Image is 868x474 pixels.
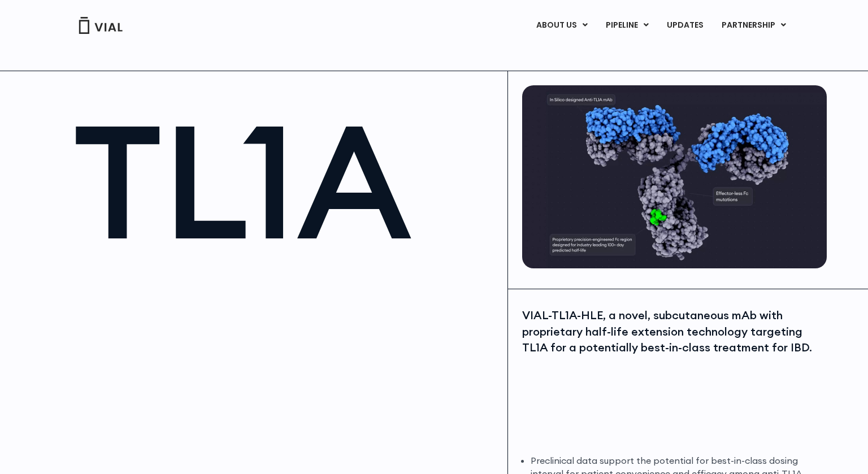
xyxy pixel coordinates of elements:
div: VIAL-TL1A-HLE, a novel, subcutaneous mAb with proprietary half-life extension technology targetin... [522,307,824,356]
h1: TL1A [73,102,496,260]
a: UPDATES [658,16,712,35]
a: PIPELINEMenu Toggle [597,16,657,35]
img: TL1A antibody diagram. [522,85,827,268]
a: ABOUT USMenu Toggle [527,16,596,35]
img: Vial Logo [78,17,123,34]
a: PARTNERSHIPMenu Toggle [713,16,795,35]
